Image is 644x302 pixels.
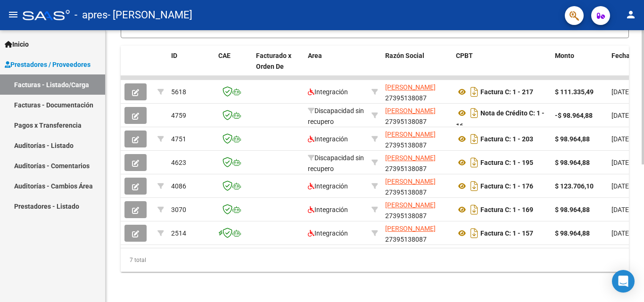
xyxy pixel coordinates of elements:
span: 4086 [171,182,186,190]
span: ID [171,52,177,59]
div: 27395138087 [385,153,448,172]
div: 27395138087 [385,223,448,243]
datatable-header-cell: Monto [551,46,608,87]
span: Razón Social [385,52,424,59]
strong: Factura C: 1 - 169 [480,206,533,213]
datatable-header-cell: Razón Social [381,46,452,87]
span: [PERSON_NAME] [385,107,436,114]
strong: $ 98.964,88 [555,229,590,237]
strong: $ 111.335,49 [555,88,594,96]
span: [DATE] [611,206,631,213]
div: 27395138087 [385,129,448,149]
span: [PERSON_NAME] [385,178,436,185]
strong: $ 123.706,10 [555,182,594,190]
mat-icon: menu [8,9,19,20]
span: Integración [308,182,348,190]
span: - [PERSON_NAME] [107,5,192,25]
span: Discapacidad sin recupero [308,107,364,125]
i: Descargar documento [468,179,480,194]
i: Descargar documento [468,84,480,99]
datatable-header-cell: ID [167,46,215,87]
span: [PERSON_NAME] [385,83,436,91]
strong: Factura C: 1 - 195 [480,159,533,166]
span: [PERSON_NAME] [385,131,436,138]
i: Descargar documento [468,106,480,121]
span: [PERSON_NAME] [385,225,436,232]
span: 5618 [171,88,186,96]
div: 27395138087 [385,200,448,220]
span: 4623 [171,159,186,166]
span: Monto [555,52,574,59]
div: 27395138087 [385,106,448,125]
span: Integración [308,229,348,237]
strong: Factura C: 1 - 217 [480,88,533,96]
span: [DATE] [611,159,631,166]
strong: -$ 98.964,88 [555,112,593,119]
div: 7 total [121,248,629,272]
datatable-header-cell: Facturado x Orden De [252,46,304,87]
strong: Factura C: 1 - 203 [480,135,533,143]
strong: $ 98.964,88 [555,135,590,143]
span: 4759 [171,112,186,119]
span: Integración [308,135,348,143]
span: Inicio [5,39,29,49]
datatable-header-cell: CAE [215,46,252,87]
i: Descargar documento [468,131,480,147]
span: Integración [308,88,348,96]
span: [DATE] [611,88,631,96]
datatable-header-cell: CPBT [452,46,551,87]
span: 2514 [171,229,186,237]
span: Discapacidad sin recupero [308,154,364,172]
span: Prestadores / Proveedores [5,59,91,70]
span: [DATE] [611,182,631,190]
span: CPBT [456,52,473,59]
span: Integración [308,206,348,213]
i: Descargar documento [468,202,480,217]
strong: Factura C: 1 - 176 [480,182,533,190]
span: [DATE] [611,229,631,237]
div: 27395138087 [385,82,448,102]
span: [DATE] [611,135,631,143]
span: CAE [218,52,231,59]
span: - apres [74,5,107,25]
strong: Factura C: 1 - 157 [480,229,533,237]
strong: $ 98.964,88 [555,206,590,213]
mat-icon: person [625,9,636,20]
span: 4751 [171,135,186,143]
div: 27395138087 [385,176,448,196]
span: Area [308,52,322,59]
datatable-header-cell: Area [304,46,368,87]
span: [PERSON_NAME] [385,154,436,162]
span: 3070 [171,206,186,213]
span: [PERSON_NAME] [385,201,436,209]
i: Descargar documento [468,226,480,241]
strong: Nota de Crédito C: 1 - 16 [456,109,545,130]
strong: $ 98.964,88 [555,159,590,166]
div: Open Intercom Messenger [612,270,635,293]
i: Descargar documento [468,155,480,170]
span: [DATE] [611,112,631,119]
span: Facturado x Orden De [256,52,291,70]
